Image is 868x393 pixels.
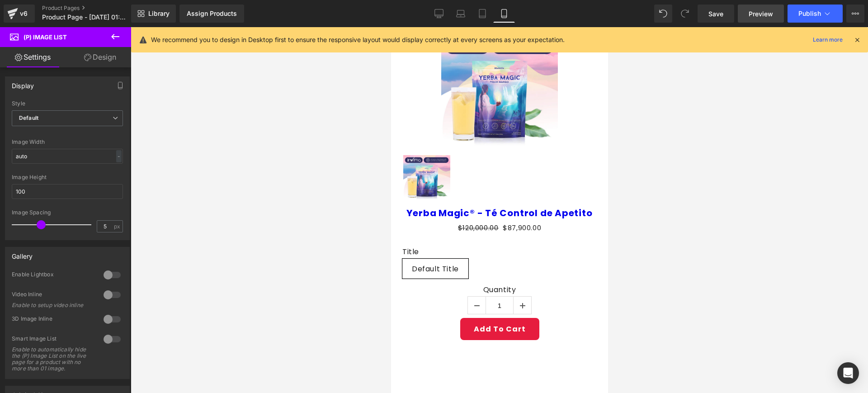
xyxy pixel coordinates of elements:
[12,247,33,260] div: Gallery
[116,150,122,162] div: -
[788,5,843,23] button: Publish
[428,5,450,23] a: Desktop
[493,5,515,23] a: Mobile
[12,100,123,107] div: Style
[4,5,35,23] a: v6
[798,10,821,17] span: Publish
[12,302,93,308] div: Enable to setup video inline
[19,114,38,121] b: Default
[654,5,672,23] button: Undo
[18,8,29,19] div: v6
[67,47,133,67] a: Design
[42,14,129,21] span: Product Page - [DATE] 01:41:30
[12,128,62,176] a: Yerba Magic® - Té Control de Apetito
[738,5,784,23] a: Preview
[11,220,206,231] label: Title
[11,258,206,269] label: Quantity
[12,346,93,372] div: Enable to automatically hide the (P) Image List on the live page for a product with no more than ...
[114,223,122,229] span: px
[12,209,123,216] div: Image Spacing
[12,315,94,325] div: 3D Image Inline
[15,180,201,191] a: Yerba Magic® - Té Control de Apetito
[472,5,493,23] a: Tablet
[12,174,123,180] div: Image Height
[12,291,94,300] div: Video Inline
[42,5,146,12] a: Product Pages
[21,232,68,251] span: Default Title
[846,5,864,23] button: More
[112,194,150,207] span: $87,900.00
[12,335,94,345] div: Smart Image List
[12,271,94,280] div: Enable Lightbox
[24,33,67,41] span: (P) Image List
[83,297,135,307] span: Add To Cart
[809,34,846,45] a: Learn more
[12,139,123,145] div: Image Width
[749,9,773,19] span: Preview
[187,10,237,17] div: Assign Products
[12,77,34,90] div: Display
[12,184,123,199] input: auto
[12,128,59,173] img: Yerba Magic® - Té Control de Apetito
[676,5,694,23] button: Redo
[708,9,723,19] span: Save
[131,5,176,23] a: New Library
[69,291,148,313] button: Add To Cart
[12,149,123,164] input: auto
[67,196,108,205] span: $120,000.00
[450,5,472,23] a: Laptop
[148,9,170,18] span: Library
[50,8,167,120] img: Yerba Magic® - Té Control de Apetito
[837,362,859,384] div: Open Intercom Messenger
[151,35,565,45] p: We recommend you to design in Desktop first to ensure the responsive layout would display correct...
